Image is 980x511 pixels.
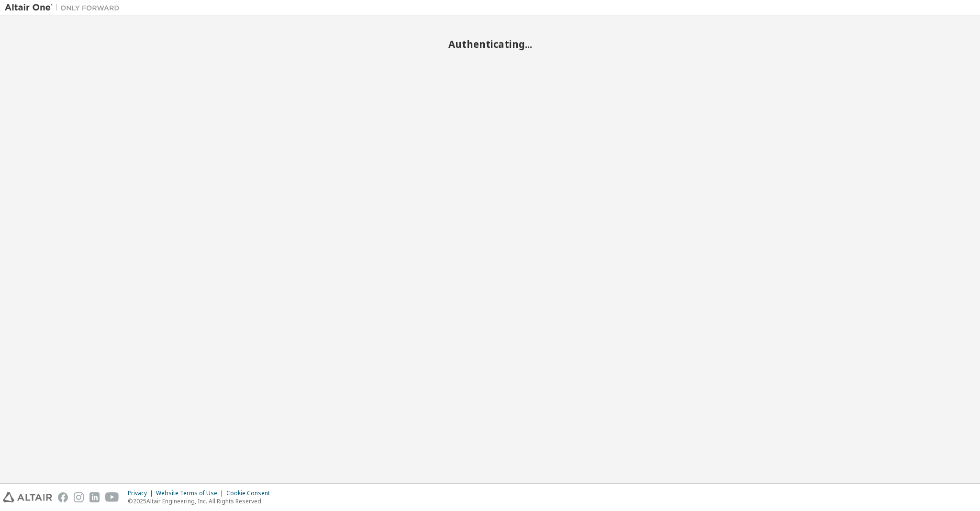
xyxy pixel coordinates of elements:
img: instagram.svg [74,492,84,502]
img: linkedin.svg [89,492,100,502]
div: Privacy [128,489,156,497]
p: © 2025 Altair Engineering, Inc. All Rights Reserved. [128,497,276,505]
img: altair_logo.svg [3,492,52,502]
div: Cookie Consent [226,489,276,497]
img: youtube.svg [105,492,119,502]
img: Altair One [5,3,124,12]
img: facebook.svg [58,492,68,502]
div: Website Terms of Use [156,489,226,497]
h2: Authenticating... [5,38,975,50]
